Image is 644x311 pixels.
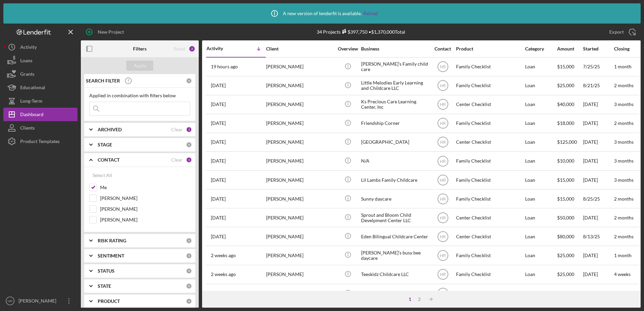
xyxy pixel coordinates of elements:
[614,196,634,202] time: 2 months
[211,120,226,126] time: 2025-09-17 12:43
[3,67,77,81] a: Grants
[3,94,77,108] button: Long-Term
[266,46,333,51] div: Client
[583,228,613,245] div: 8/13/25
[614,120,634,126] time: 2 months
[525,77,556,95] div: Loan
[603,25,641,39] button: Export
[557,234,574,239] span: $80,000
[211,64,238,69] time: 2025-09-18 19:22
[583,246,613,264] div: [DATE]
[3,294,77,308] button: HR[PERSON_NAME]
[614,234,634,239] time: 2 months
[456,133,523,151] div: Center Checklist
[98,25,124,39] div: New Project
[186,253,192,259] div: 0
[361,228,428,245] div: Eden Bilingual Childcare Center
[361,58,428,76] div: [PERSON_NAME]'s Family child care
[525,209,556,227] div: Loan
[415,297,424,302] div: 2
[361,266,428,283] div: Teeskidz Childcare LLC
[440,65,446,69] text: HR
[557,290,574,296] span: $15,000
[614,177,634,183] time: 3 months
[100,195,190,202] label: [PERSON_NAME]
[189,45,195,52] div: 2
[100,184,190,191] label: Me
[440,272,446,277] text: HR
[456,266,523,283] div: Family Checklist
[3,54,77,67] a: Loans
[557,101,574,107] span: $40,000
[456,58,523,76] div: Family Checklist
[3,121,77,135] button: Clients
[525,190,556,208] div: Loan
[456,246,523,264] div: Family Checklist
[614,139,634,145] time: 3 months
[266,190,333,208] div: [PERSON_NAME]
[186,142,192,148] div: 0
[266,152,333,170] div: [PERSON_NAME]
[3,135,77,148] button: Product Templates
[557,120,574,126] span: $18,000
[525,58,556,76] div: Loan
[211,139,226,145] time: 2025-09-16 15:06
[440,197,446,201] text: HR
[583,46,613,51] div: Started
[583,209,613,227] div: [DATE]
[440,83,446,88] text: HR
[100,206,190,212] label: [PERSON_NAME]
[583,114,613,132] div: [DATE]
[20,67,34,82] div: Grants
[20,54,32,69] div: Loans
[211,196,226,202] time: 2025-09-11 21:56
[266,284,333,302] div: [PERSON_NAME]
[614,271,631,277] time: 4 weeks
[525,133,556,151] div: Loan
[3,40,77,54] button: Activity
[98,142,112,147] b: STAGE
[186,157,192,163] div: 1
[525,46,556,51] div: Category
[456,152,523,170] div: Family Checklist
[17,294,61,309] div: [PERSON_NAME]
[206,46,236,51] div: Activity
[440,178,446,182] text: HR
[614,101,634,107] time: 3 months
[211,290,226,296] time: 2025-08-29 15:38
[456,114,523,132] div: Family Checklist
[20,40,37,56] div: Activity
[186,298,192,304] div: 0
[583,266,613,283] div: [DATE]
[361,190,428,208] div: Sunny daycare
[456,228,523,245] div: Center Checklist
[86,78,120,83] b: SEARCH FILTER
[361,96,428,113] div: Ks Precious Care Learning Center, Inc
[20,121,35,136] div: Clients
[100,216,190,223] label: [PERSON_NAME]
[186,283,192,289] div: 0
[211,234,226,239] time: 2025-09-08 13:08
[614,290,634,296] time: 2 months
[363,11,378,16] a: Reload
[341,29,367,35] div: $397,750
[317,29,405,35] div: 34 Projects • $1,370,000 Total
[456,46,523,51] div: Product
[186,238,192,244] div: 0
[583,152,613,170] div: [DATE]
[211,215,226,220] time: 2025-09-09 19:13
[266,114,333,132] div: [PERSON_NAME]
[3,108,77,121] a: Dashboard
[583,58,613,76] div: 7/25/25
[266,58,333,76] div: [PERSON_NAME]
[614,158,634,164] time: 3 months
[557,64,574,69] span: $15,000
[440,253,446,258] text: HR
[440,102,446,107] text: HR
[525,152,556,170] div: Loan
[557,252,574,258] span: $25,000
